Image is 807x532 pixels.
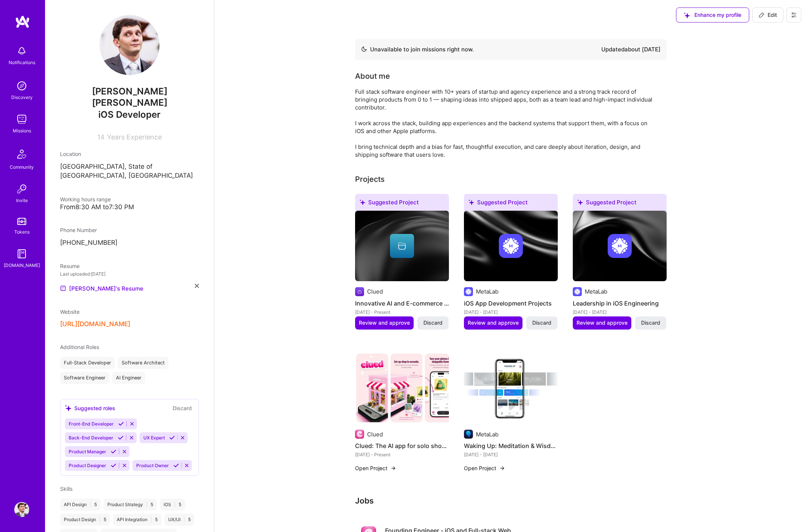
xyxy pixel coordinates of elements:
i: icon SuggestedTeams [65,405,71,411]
span: Additional Roles [60,344,99,350]
button: Open Project [464,464,505,472]
img: Resume [60,285,66,291]
span: Discard [532,319,551,327]
div: MetaLab [476,288,498,295]
img: Availability [361,46,367,52]
i: Reject [184,463,190,468]
div: Discovery [11,93,33,101]
button: Discard [170,404,194,412]
span: UX Expert [143,435,165,441]
img: Waking Up: Meditation & Wisdom [464,354,558,424]
button: Open Project [355,464,396,472]
a: User Avatar [12,502,31,517]
i: Reject [180,435,185,441]
img: arrow-right [390,465,396,471]
span: iOS Developer [98,109,161,120]
i: Accept [111,449,116,454]
div: Location [60,150,199,158]
div: API Design 5 [60,499,101,511]
div: Notifications [9,58,35,66]
img: cover [355,211,449,281]
p: [GEOGRAPHIC_DATA], State of [GEOGRAPHIC_DATA], [GEOGRAPHIC_DATA] [60,162,199,180]
img: Company logo [573,287,582,296]
i: Reject [129,421,135,427]
span: Working hours range [60,196,111,202]
img: Company logo [355,287,364,296]
span: Review and approve [577,319,628,327]
i: Accept [169,435,175,441]
i: icon SuggestedTeams [360,199,365,205]
button: Review and approve [355,316,414,329]
div: Suggested Project [573,194,667,214]
span: Website [60,309,80,315]
div: Community [10,163,34,171]
img: Clued: The AI app for solo shop owners [355,354,449,424]
i: icon SuggestedTeams [468,199,474,205]
div: Clued [367,288,383,295]
img: tokens [17,218,26,225]
button: Enhance my profile [676,7,749,22]
i: Reject [129,435,134,441]
img: arrow-right [499,465,505,471]
div: Full-Stack Developer [60,357,115,369]
img: Company logo [355,430,364,439]
span: | [146,502,148,508]
a: [PERSON_NAME]'s Resume [60,284,143,293]
p: [PHONE_NUMBER] [60,238,199,247]
i: icon SuggestedTeams [684,12,690,18]
span: | [184,517,185,523]
span: Back-End Developer [69,435,113,441]
i: icon Close [195,284,199,288]
div: Missions [13,127,31,135]
span: Edit [759,11,777,19]
span: Review and approve [468,319,519,327]
button: Discard [417,316,449,329]
img: User Avatar [14,502,29,517]
h4: Waking Up: Meditation & Wisdom [464,441,558,451]
div: [DATE] - [DATE] [464,451,558,459]
div: Full stack software engineer with 10+ years of startup and agency experience and a strong track r... [355,88,655,159]
img: Company logo [499,234,523,258]
div: Tokens [14,228,30,236]
div: Software Architect [118,357,169,369]
span: | [151,517,152,523]
div: About me [355,70,390,82]
i: Accept [173,463,179,468]
img: discovery [14,78,29,93]
div: From 8:30 AM to 7:30 PM [60,203,199,211]
div: MetaLab [476,430,498,438]
button: Edit [752,7,783,22]
h4: Clued: The AI app for solo shop owners [355,441,449,451]
span: Review and approve [359,319,410,327]
img: logo [15,15,30,28]
div: UX/UI 5 [164,514,194,526]
div: Product Strategy 5 [104,499,157,511]
span: Resume [60,263,80,269]
i: Reject [122,463,127,468]
button: Review and approve [573,316,631,329]
div: MetaLab [585,288,607,295]
div: Suggested Project [355,194,449,214]
div: Projects [355,174,385,185]
img: Invite [14,181,29,196]
span: Product Manager [69,449,106,454]
div: [DOMAIN_NAME] [4,261,40,269]
span: Skills [60,486,72,492]
div: [DATE] - Present [355,451,449,459]
h4: Innovative AI and E-commerce Solutions [355,298,449,308]
span: Phone Number [60,227,97,233]
img: cover [573,211,667,281]
span: Front-End Developer [69,421,114,427]
img: cover [464,211,558,281]
div: Unavailable to join missions right now. [361,45,474,54]
div: API Integration 5 [113,514,161,526]
span: Product Designer [69,463,106,468]
div: Invite [16,196,28,204]
i: Accept [118,435,123,441]
i: Accept [111,463,116,468]
button: Discard [526,316,557,329]
div: iOS 5 [160,499,185,511]
img: bell [14,43,29,58]
h4: iOS App Development Projects [464,298,558,308]
div: [DATE] - [DATE] [573,308,667,316]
